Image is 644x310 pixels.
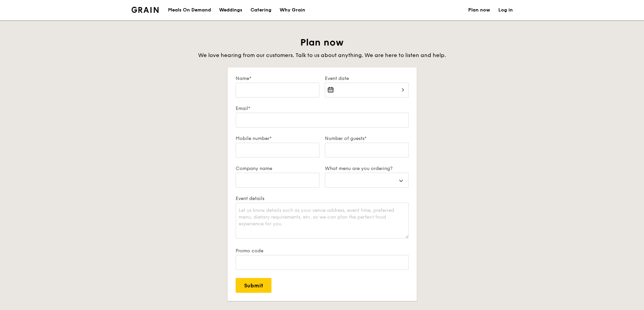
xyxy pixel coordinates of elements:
label: Promo code [236,248,409,254]
span: We love hearing from our customers. Talk to us about anything. We are here to listen and help. [198,52,446,58]
span: Plan now [300,37,344,48]
label: Number of guests* [325,136,409,141]
label: Company name [236,166,319,171]
label: Event details [236,196,409,201]
input: Submit [236,278,271,293]
label: Event date [325,76,409,81]
label: Mobile number* [236,136,319,141]
a: Logotype [132,7,159,13]
label: Email* [236,106,409,111]
textarea: Let us know details such as your venue address, event time, preferred menu, dietary requirements,... [236,203,409,238]
label: Name* [236,76,319,81]
img: Grain [132,7,159,13]
label: What menu are you ordering? [325,166,409,171]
